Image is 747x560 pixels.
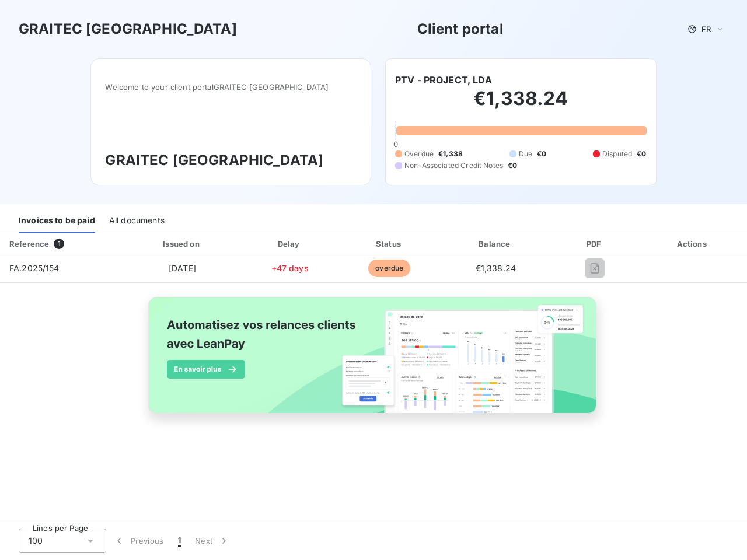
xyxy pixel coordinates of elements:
span: [DATE] [169,263,196,273]
img: banner [138,290,609,433]
button: Previous [106,528,171,553]
span: €0 [537,149,546,159]
span: 0 [393,139,398,149]
span: 1 [54,239,64,249]
h3: GRAITEC [GEOGRAPHIC_DATA] [19,19,237,40]
span: €1,338.24 [476,263,516,273]
span: 100 [29,535,43,547]
span: +47 days [271,263,309,273]
div: Reference [9,239,49,249]
span: FR [701,24,711,34]
span: €0 [637,149,646,159]
div: Delay [243,238,336,250]
span: Due [519,149,532,159]
span: FA.2025/154 [9,263,60,273]
div: Balance [443,238,549,250]
h2: €1,338.24 [395,87,647,122]
div: Actions [641,238,745,250]
button: 1 [171,528,188,553]
h6: PTV - PROJECT, LDA [395,73,492,87]
span: Disputed [602,149,632,159]
h3: GRAITEC [GEOGRAPHIC_DATA] [105,150,357,171]
div: All documents [109,209,165,233]
button: Next [188,528,237,553]
span: Overdue [404,149,434,159]
span: Welcome to your client portal GRAITEC [GEOGRAPHIC_DATA] [105,82,357,92]
div: Issued on [126,238,239,250]
span: overdue [368,260,410,277]
span: €0 [508,160,517,171]
span: Non-Associated Credit Notes [404,160,503,171]
div: Invoices to be paid [19,209,95,233]
span: €1,338 [438,149,463,159]
span: 1 [178,535,181,547]
div: Status [341,238,438,250]
h3: Client portal [417,19,504,40]
div: PDF [553,238,636,250]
